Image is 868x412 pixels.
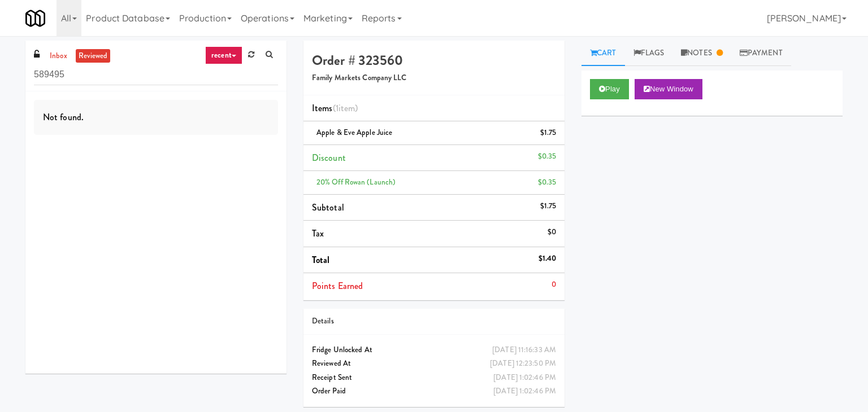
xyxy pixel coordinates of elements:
[492,343,556,357] div: [DATE] 11:16:33 AM
[312,74,556,82] h5: Family Markets Company LLC
[635,79,702,99] button: New Window
[312,343,556,357] div: Fridge Unlocked At
[539,252,557,266] div: $1.40
[312,53,556,68] h4: Order # 323560
[312,151,346,164] span: Discount
[540,199,557,213] div: $1.75
[25,8,45,28] img: Micromart
[312,201,344,214] span: Subtotal
[312,314,556,328] div: Details
[312,253,330,266] span: Total
[493,384,556,398] div: [DATE] 1:02:46 PM
[538,150,557,164] div: $0.35
[590,79,629,99] button: Play
[43,111,84,124] span: Not found.
[581,41,625,66] a: Cart
[552,278,556,292] div: 0
[333,102,358,115] span: (1 )
[493,371,556,385] div: [DATE] 1:02:46 PM
[672,41,731,66] a: Notes
[338,102,355,115] ng-pluralize: item
[312,227,324,240] span: Tax
[312,357,556,371] div: Reviewed At
[490,357,556,371] div: [DATE] 12:23:50 PM
[76,49,111,63] a: reviewed
[312,384,556,398] div: Order Paid
[312,371,556,385] div: Receipt Sent
[316,177,396,187] span: 20% Off Rowan (launch)
[538,176,557,190] div: $0.35
[731,41,791,66] a: Payment
[625,41,673,66] a: Flags
[316,127,392,138] span: Apple & Eve Apple Juice
[34,64,278,85] input: Search vision orders
[312,102,358,115] span: Items
[47,49,70,63] a: inbox
[205,46,242,64] a: recent
[548,225,556,239] div: $0
[312,279,363,292] span: Points Earned
[540,126,557,140] div: $1.75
